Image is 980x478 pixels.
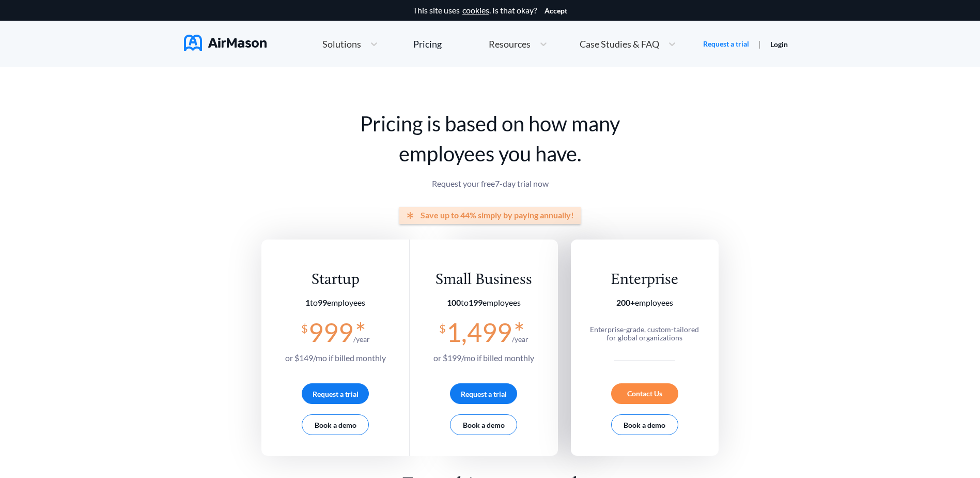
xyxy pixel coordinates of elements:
[318,297,327,307] b: 99
[285,353,386,363] span: or $ 149 /mo if billed monthly
[305,297,327,307] span: to
[413,39,442,49] div: Pricing
[469,297,483,307] b: 199
[611,383,678,404] div: Contact Us
[305,297,310,307] b: 1
[446,317,512,348] span: 1,499
[580,39,659,49] span: Case Studies & FAQ
[703,39,749,49] a: Request a trial
[590,325,699,342] span: Enterprise-grade, custom-tailored for global organizations
[585,298,704,307] section: employees
[302,414,369,435] button: Book a demo
[285,271,386,290] div: Startup
[770,40,788,49] a: Login
[439,318,446,335] span: $
[611,414,678,435] button: Book a demo
[433,298,534,307] section: employees
[758,39,761,49] span: |
[545,7,567,15] button: Accept cookies
[616,297,635,307] b: 200+
[285,298,386,307] section: employees
[447,297,483,307] span: to
[489,39,531,49] span: Resources
[450,383,517,404] button: Request a trial
[421,211,574,220] span: Save up to 44% simply by paying annually!
[462,6,489,15] a: cookies
[308,317,353,348] span: 999
[261,109,719,169] h1: Pricing is based on how many employees you have.
[322,39,361,49] span: Solutions
[450,414,517,435] button: Book a demo
[302,383,369,404] button: Request a trial
[447,297,461,307] b: 100
[433,271,534,290] div: Small Business
[301,318,308,335] span: $
[261,179,719,188] p: Request your free 7 -day trial now
[413,35,442,53] a: Pricing
[184,35,267,51] img: AirMason Logo
[585,271,704,290] div: Enterprise
[433,353,534,363] span: or $ 199 /mo if billed monthly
